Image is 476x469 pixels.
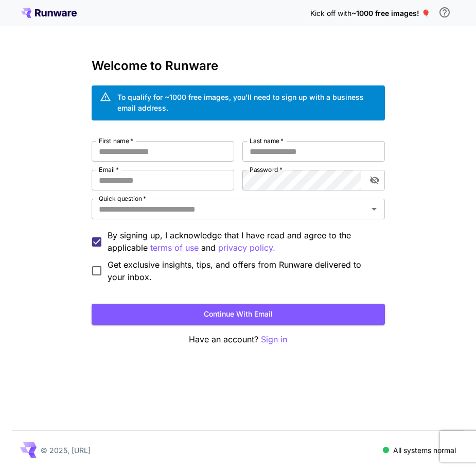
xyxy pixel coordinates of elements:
[41,445,91,456] p: © 2025, [URL]
[99,194,146,203] label: Quick question
[150,241,199,254] p: terms of use
[365,171,384,189] button: toggle password visibility
[434,2,455,23] button: In order to qualify for free credit, you need to sign up with a business email address and click ...
[367,202,381,216] button: Open
[218,241,275,254] p: privacy policy.
[250,165,283,174] label: Password
[99,165,119,174] label: Email
[250,136,284,145] label: Last name
[310,9,351,18] span: Kick off with
[92,333,385,346] p: Have an account?
[92,304,385,325] button: Continue with email
[261,333,287,346] button: Sign in
[108,258,377,283] span: Get exclusive insights, tips, and offers from Runware delivered to your inbox.
[393,445,456,456] p: All systems normal
[99,136,133,145] label: First name
[218,241,275,254] button: By signing up, I acknowledge that I have read and agree to the applicable terms of use and
[92,59,385,73] h3: Welcome to Runware
[351,9,430,18] span: ~1000 free images! 🎈
[108,229,377,254] p: By signing up, I acknowledge that I have read and agree to the applicable and
[150,241,199,254] button: By signing up, I acknowledge that I have read and agree to the applicable and privacy policy.
[117,92,377,113] div: To qualify for ~1000 free images, you’ll need to sign up with a business email address.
